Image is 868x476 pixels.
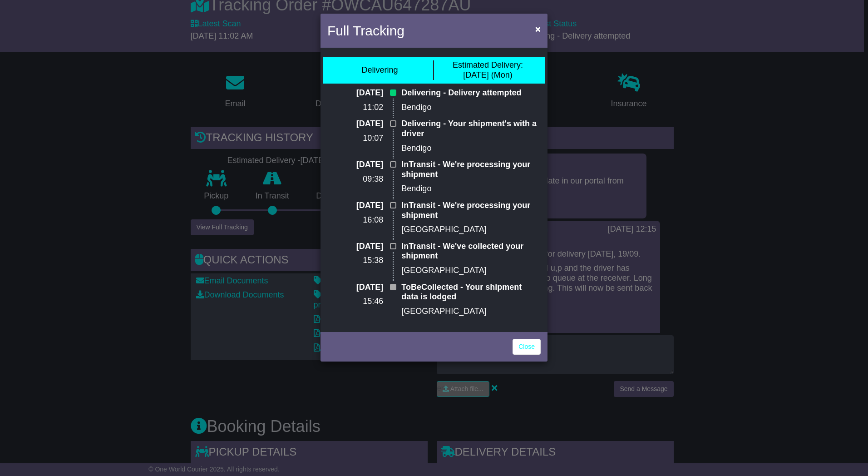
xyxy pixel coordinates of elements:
p: [GEOGRAPHIC_DATA] [401,266,541,276]
p: [DATE] [327,201,383,211]
p: 09:38 [327,174,383,184]
p: InTransit - We've collected your shipment [401,242,541,261]
span: Estimated Delivery: [453,60,523,69]
a: Close [513,339,541,355]
div: [DATE] (Mon) [453,60,523,80]
p: 15:46 [327,297,383,307]
p: 11:02 [327,103,383,113]
p: [DATE] [327,88,383,98]
p: InTransit - We're processing your shipment [401,160,541,179]
p: Delivering - Your shipment's with a driver [401,119,541,139]
button: Close [531,20,545,38]
p: [GEOGRAPHIC_DATA] [401,307,541,317]
p: Bendigo [401,103,541,113]
div: Delivering [361,65,398,75]
p: [DATE] [327,242,383,252]
p: [DATE] [327,160,383,170]
p: 10:07 [327,134,383,144]
p: ToBeCollected - Your shipment data is lodged [401,283,541,302]
p: [GEOGRAPHIC_DATA] [401,225,541,235]
p: [DATE] [327,283,383,293]
p: InTransit - We're processing your shipment [401,201,541,220]
p: 16:08 [327,215,383,225]
span: × [535,24,541,34]
p: Delivering - Delivery attempted [401,88,541,98]
p: [DATE] [327,119,383,129]
p: Bendigo [401,184,541,194]
p: 15:38 [327,256,383,266]
p: Bendigo [401,144,541,154]
h4: Full Tracking [327,20,404,41]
